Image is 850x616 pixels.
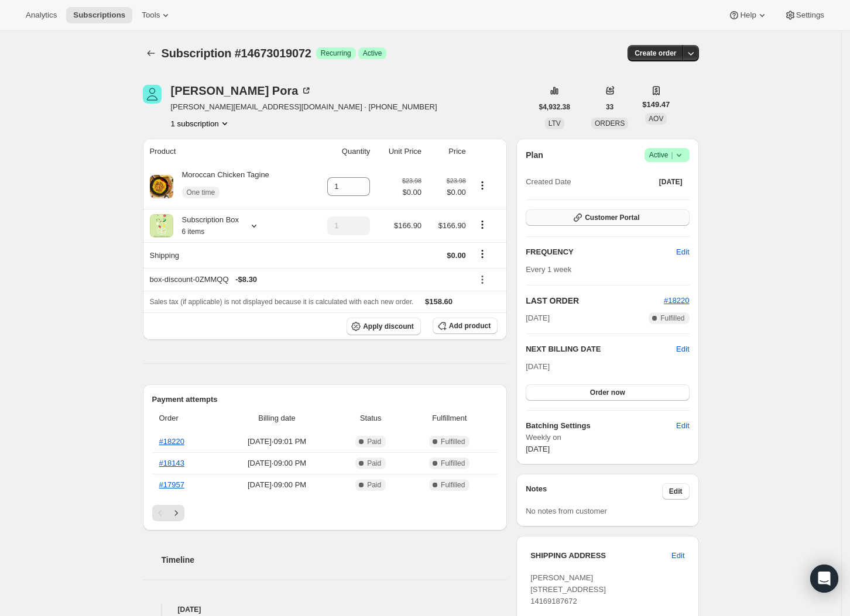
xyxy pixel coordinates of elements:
span: Paid [367,437,381,446]
small: $23.98 [447,177,466,184]
button: Customer Portal [526,209,689,226]
span: $0.00 [447,251,466,260]
img: product img [150,214,173,238]
button: Tools [135,7,179,23]
button: Edit [664,546,691,565]
span: Subscription #14673019072 [162,47,311,60]
span: Subscriptions [73,11,125,20]
div: box-discount-0ZMMQQ [150,274,466,285]
h3: SHIPPING ADDRESS [530,550,671,562]
span: Fulfillment [408,412,491,424]
span: Paid [367,480,381,490]
span: 33 [606,102,613,112]
span: $166.90 [394,221,421,230]
div: Open Intercom Messenger [810,565,838,593]
button: Edit [662,483,690,500]
h2: LAST ORDER [526,295,664,307]
button: Product actions [473,179,492,192]
span: AOV [649,115,663,123]
button: #18220 [664,295,689,307]
span: [DATE] [526,312,550,324]
small: 6 items [182,228,205,236]
span: One time [187,188,215,197]
button: Create order [628,45,683,61]
div: Subscription Box [173,214,239,238]
button: Product actions [171,118,231,129]
span: Recurring [321,49,351,58]
span: Fulfilled [441,480,465,490]
span: Sales tax (if applicable) is not displayed because it is calculated with each new order. [150,298,414,306]
a: #17957 [159,480,184,489]
span: Fulfilled [441,437,465,446]
span: [DATE] · 09:00 PM [221,479,333,491]
a: #18220 [159,437,184,446]
span: [PERSON_NAME] [STREET_ADDRESS] 14169187672 [530,573,606,605]
button: $4,932.38 [532,99,577,115]
span: | [671,150,673,160]
h4: [DATE] [143,604,508,615]
button: Edit [669,417,696,435]
span: Every 1 week [526,265,571,274]
h2: FREQUENCY [526,246,676,258]
th: Shipping [143,242,310,268]
span: [DATE] [526,445,550,453]
button: [DATE] [652,174,690,190]
nav: Pagination [152,505,498,521]
span: Apply discount [363,322,414,331]
span: Tools [142,11,160,20]
span: Edit [676,246,689,258]
small: $23.98 [402,177,421,184]
span: Order now [590,388,625,397]
span: $4,932.38 [539,102,570,112]
button: Help [721,7,774,23]
span: - $8.30 [235,274,257,285]
h2: Timeline [162,554,508,566]
span: Help [740,11,756,20]
span: Fulfilled [441,459,465,468]
button: 33 [599,99,621,115]
button: Add product [433,318,498,334]
span: Settings [796,11,824,20]
span: $158.60 [425,297,453,306]
span: $166.90 [438,221,466,230]
div: [PERSON_NAME] Pora [171,85,313,97]
button: Shipping actions [473,247,492,260]
th: Price [425,139,469,164]
span: Paid [367,459,381,468]
button: Subscriptions [66,7,132,23]
button: Apply discount [347,318,421,335]
span: Status [340,412,401,424]
span: Weekly on [526,432,689,443]
span: No notes from customer [526,507,607,515]
span: Active [649,149,685,161]
span: $0.00 [402,187,421,198]
h3: Notes [526,483,662,500]
span: Fulfilled [660,314,684,323]
th: Product [143,139,310,164]
span: [DATE] · 09:00 PM [221,457,333,469]
button: Order now [526,384,689,401]
span: ORDERS [595,119,625,128]
button: Settings [777,7,831,23]
th: Quantity [310,139,373,164]
span: Billing date [221,412,333,424]
span: Edit [676,420,689,432]
span: Created Date [526,176,571,188]
h2: Plan [526,149,543,161]
button: Next [168,505,184,521]
span: Edit [669,487,683,496]
span: Add product [449,321,491,331]
span: $0.00 [429,187,466,198]
a: #18220 [664,296,689,305]
span: [DATE] [659,177,683,187]
h2: Payment attempts [152,394,498,405]
span: Customer Portal [585,213,639,222]
button: Edit [676,343,689,355]
button: Edit [669,243,696,261]
a: #18143 [159,459,184,467]
img: product img [150,175,173,198]
div: Moroccan Chicken Tagine [173,169,269,204]
span: [DATE] · 09:01 PM [221,436,333,448]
